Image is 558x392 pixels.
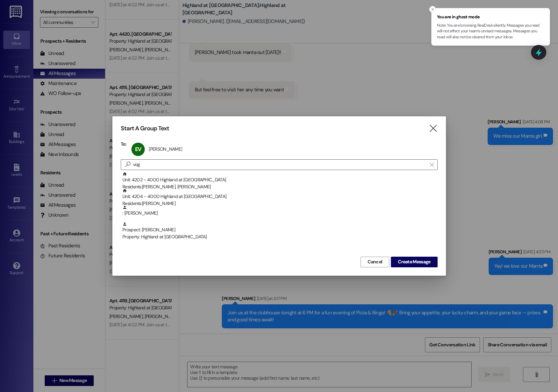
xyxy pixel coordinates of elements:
[121,222,438,238] div: Prospect: [PERSON_NAME]Property: Highland at [GEOGRAPHIC_DATA]
[437,23,544,40] p: Note: You are browsing ResiDesk silently. Messages you read will not affect your team's unread me...
[122,188,438,207] div: Unit: 4204 - 4000 Highland at [GEOGRAPHIC_DATA]
[122,200,438,207] div: Residents: [PERSON_NAME]
[121,125,169,132] h3: Start A Group Text
[149,146,182,152] div: [PERSON_NAME]
[429,125,438,132] i: 
[135,146,141,153] span: EV
[121,141,127,147] h3: To:
[361,257,389,267] button: Cancel
[122,183,438,190] div: Residents: [PERSON_NAME], [PERSON_NAME]
[391,257,437,267] button: Create Message
[368,258,382,265] span: Cancel
[398,258,430,265] span: Create Message
[122,205,438,217] div: : [PERSON_NAME]
[429,6,436,13] button: Close toast
[133,160,427,169] input: Search for any contact or apartment
[121,172,438,188] div: Unit: 4202 - 4000 Highland at [GEOGRAPHIC_DATA]Residents:[PERSON_NAME], [PERSON_NAME]
[427,160,437,170] button: Clear text
[121,188,438,205] div: Unit: 4204 - 4000 Highland at [GEOGRAPHIC_DATA]Residents:[PERSON_NAME]
[122,233,438,240] div: Property: Highland at [GEOGRAPHIC_DATA]
[122,222,438,241] div: Prospect: [PERSON_NAME]
[437,14,544,20] span: You are in ghost mode
[122,172,438,191] div: Unit: 4202 - 4000 Highland at [GEOGRAPHIC_DATA]
[121,205,438,222] div: : [PERSON_NAME]
[430,162,434,167] i: 
[122,161,133,168] i: 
